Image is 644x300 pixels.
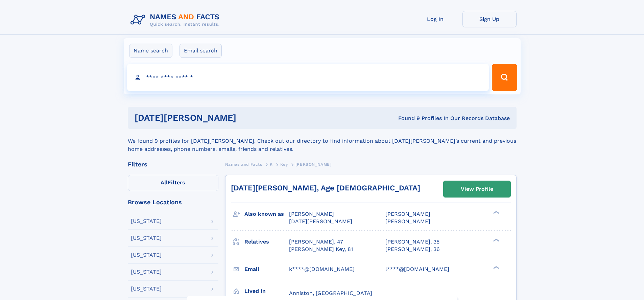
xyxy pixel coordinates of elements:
h3: Lived in [244,285,289,297]
span: Key [280,162,288,167]
span: All [161,179,168,186]
h3: Email [244,263,289,275]
button: Search Button [492,64,517,91]
a: Log In [408,11,462,27]
a: View Profile [444,181,510,197]
label: Email search [180,44,222,58]
div: [US_STATE] [131,286,162,292]
div: Browse Locations [128,199,218,205]
div: [US_STATE] [131,252,162,258]
h3: Also known as [244,208,289,220]
div: View Profile [461,181,493,197]
h1: [DATE][PERSON_NAME] [135,114,317,122]
span: K [270,162,273,167]
input: search input [127,64,489,91]
div: ❯ [492,265,500,270]
div: We found 9 profiles for [DATE][PERSON_NAME]. Check out our directory to find information about [D... [128,129,517,153]
span: [PERSON_NAME] [385,211,430,217]
span: [PERSON_NAME] [385,218,430,225]
a: [PERSON_NAME] Key, 81 [289,246,353,253]
div: ❯ [492,210,500,215]
div: ❯ [492,238,500,242]
label: Name search [129,44,172,58]
a: K [270,160,273,168]
div: [US_STATE] [131,218,162,224]
div: Filters [128,161,218,167]
span: [PERSON_NAME] [295,162,332,167]
a: [PERSON_NAME], 47 [289,238,343,246]
a: [DATE][PERSON_NAME], Age [DEMOGRAPHIC_DATA] [231,184,420,192]
div: [US_STATE] [131,269,162,275]
img: Logo Names and Facts [128,11,225,29]
span: [PERSON_NAME] [289,211,334,217]
span: [DATE][PERSON_NAME] [289,218,352,225]
a: [PERSON_NAME], 35 [385,238,439,246]
div: Found 9 Profiles In Our Records Database [317,115,510,122]
a: Sign Up [462,11,517,27]
span: Anniston, [GEOGRAPHIC_DATA] [289,290,372,296]
div: [US_STATE] [131,235,162,241]
a: [PERSON_NAME], 36 [385,246,440,253]
h3: Relatives [244,236,289,248]
a: Key [280,160,288,168]
label: Filters [128,175,218,191]
a: Names and Facts [225,160,262,168]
